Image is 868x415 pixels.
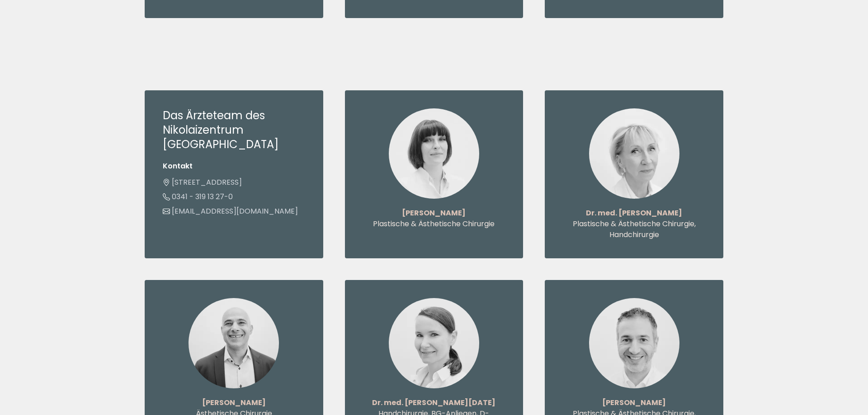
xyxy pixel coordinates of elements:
img: Dr. med. Christiane Köpcke - Plastische & Ästhetische Chirurgie, Handchirurgie [589,108,679,199]
strong: Dr. med. [PERSON_NAME][DATE] [372,397,495,408]
img: Moritz Brill - Plastische & Ästhetische Chirurgie, Handchirurgie [589,298,679,388]
img: Dr. med. Susanne Freitag - Handchirurgie, BG-Anliegen, D-Arztverfahren [389,298,479,388]
h3: Das Ärzteteam des Nikolaizentrum [GEOGRAPHIC_DATA] [163,108,305,152]
img: Olena Urbach - Plastische & Ästhetische Chirurgie [389,108,479,199]
p: [PERSON_NAME] [363,208,505,219]
a: [STREET_ADDRESS] [163,177,242,187]
img: Hassan Azi - Ästhetische Chirurgie [189,298,279,388]
p: Plastische & Ästhetische Chirurgie [363,219,505,229]
li: Kontakt [163,161,305,172]
a: [EMAIL_ADDRESS][DOMAIN_NAME] [163,206,298,216]
p: Plastische & Ästhetische Chirurgie, Handchirurgie [563,219,705,240]
p: [PERSON_NAME] [563,397,705,408]
strong: Dr. med. [PERSON_NAME] [586,208,682,218]
p: [PERSON_NAME] [163,397,305,408]
a: 0341 - 319 13 27-0 [163,191,233,202]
